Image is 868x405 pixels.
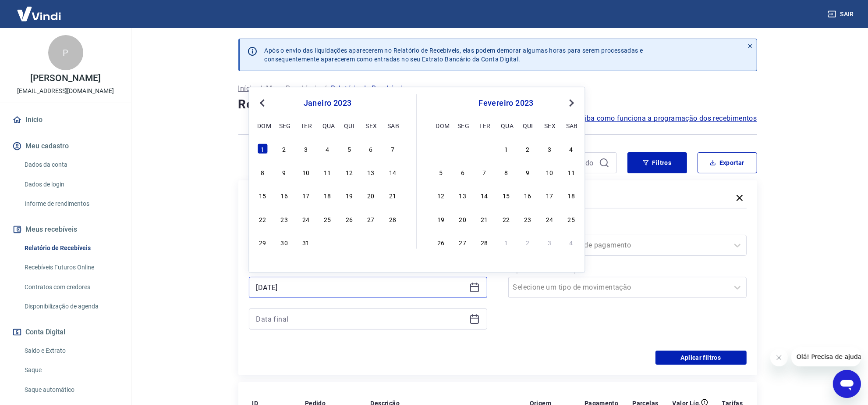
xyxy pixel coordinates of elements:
[457,214,468,224] div: Choose segunda-feira, 20 de fevereiro de 2023
[257,143,268,154] div: Choose domingo, 1 de janeiro de 2023
[344,190,354,201] div: Choose quinta-feira, 19 de janeiro de 2023
[567,98,577,108] button: Next Month
[256,98,399,108] div: janeiro 2023
[387,237,398,247] div: Choose sábado, 4 de fevereiro de 2023
[238,96,757,113] h4: Relatório de Recebíveis
[366,214,376,224] div: Choose sexta-feira, 27 de janeiro de 2023
[344,120,354,130] div: qui
[265,46,643,64] p: Após o envio das liquidações aparecerem no Relatório de Recebíveis, elas podem demorar algumas ho...
[436,237,446,247] div: Choose domingo, 26 de fevereiro de 2023
[301,143,311,154] div: Choose terça-feira, 3 de janeiro de 2023
[301,214,311,224] div: Choose terça-feira, 24 de janeiro de 2023
[366,190,376,201] div: Choose sexta-feira, 20 de janeiro de 2023
[301,167,311,177] div: Choose terça-feira, 10 de janeiro de 2023
[436,167,446,177] div: Choose domingo, 5 de fevereiro de 2023
[457,237,468,247] div: Choose segunda-feira, 27 de fevereiro de 2023
[257,120,268,130] div: dom
[48,35,83,70] div: P
[479,190,490,201] div: Choose terça-feira, 14 de fevereiro de 2023
[436,143,446,154] div: Choose domingo, 29 de janeiro de 2023
[544,120,555,130] div: sex
[21,176,120,194] a: Dados de login
[510,265,745,275] label: Tipo de Movimentação
[257,214,268,224] div: Choose domingo, 22 de janeiro de 2023
[457,167,468,177] div: Choose segunda-feira, 6 de fevereiro de 2023
[436,120,446,130] div: dom
[366,167,376,177] div: Choose sexta-feira, 13 de janeiro de 2023
[301,120,311,130] div: ter
[366,237,376,247] div: Choose sexta-feira, 3 de fevereiro de 2023
[256,281,466,294] input: Data inicial
[257,190,268,201] div: Choose domingo, 15 de janeiro de 2023
[301,190,311,201] div: Choose terça-feira, 17 de janeiro de 2023
[21,342,120,360] a: Saldo e Extrato
[256,312,466,326] input: Data final
[11,0,67,27] img: Vindi
[322,237,333,247] div: Choose quarta-feira, 1 de fevereiro de 2023
[256,142,399,248] div: month 2023-01
[566,237,577,247] div: Choose sábado, 4 de março de 2023
[257,167,268,177] div: Choose domingo, 8 de janeiro de 2023
[501,190,511,201] div: Choose quarta-feira, 15 de fevereiro de 2023
[523,167,533,177] div: Choose quinta-feira, 9 de fevereiro de 2023
[544,167,555,177] div: Choose sexta-feira, 10 de fevereiro de 2023
[11,323,120,342] button: Conta Digital
[435,142,578,248] div: month 2023-02
[544,143,555,154] div: Choose sexta-feira, 3 de fevereiro de 2023
[21,297,120,315] a: Disponibilização de agenda
[791,347,861,366] iframe: Mensagem da empresa
[11,110,120,129] a: Início
[387,190,398,201] div: Choose sábado, 21 de janeiro de 2023
[387,167,398,177] div: Choose sábado, 14 de janeiro de 2023
[279,120,290,130] div: seg
[523,120,533,130] div: qui
[523,143,533,154] div: Choose quinta-feira, 2 de fevereiro de 2023
[833,370,861,398] iframe: Botão para abrir a janela de mensagens
[501,214,511,224] div: Choose quarta-feira, 22 de fevereiro de 2023
[279,214,290,224] div: Choose segunda-feira, 23 de janeiro de 2023
[301,237,311,247] div: Choose terça-feira, 31 de janeiro de 2023
[510,222,745,233] label: Forma de Pagamento
[21,381,120,399] a: Saque automático
[544,214,555,224] div: Choose sexta-feira, 24 de fevereiro de 2023
[21,239,120,257] a: Relatório de Recebíveis
[279,237,290,247] div: Choose segunda-feira, 30 de janeiro de 2023
[279,143,290,154] div: Choose segunda-feira, 2 de janeiro de 2023
[322,167,333,177] div: Choose quarta-feira, 11 de janeiro de 2023
[436,214,446,224] div: Choose domingo, 19 de fevereiro de 2023
[21,195,120,213] a: Informe de rendimentos
[366,120,376,130] div: sex
[11,136,120,156] button: Meu cadastro
[279,190,290,201] div: Choose segunda-feira, 16 de janeiro de 2023
[331,83,406,94] p: Relatório de Recebíveis
[479,237,490,247] div: Choose terça-feira, 28 de fevereiro de 2023
[566,214,577,224] div: Choose sábado, 25 de fevereiro de 2023
[627,152,687,173] button: Filtros
[523,214,533,224] div: Choose quinta-feira, 23 de fevereiro de 2023
[259,83,262,94] p: /
[576,113,757,124] a: Saiba como funciona a programação dos recebimentos
[322,190,333,201] div: Choose quarta-feira, 18 de janeiro de 2023
[17,86,114,96] p: [EMAIL_ADDRESS][DOMAIN_NAME]
[655,351,747,365] button: Aplicar filtros
[544,190,555,201] div: Choose sexta-feira, 17 de fevereiro de 2023
[698,152,757,173] button: Exportar
[457,190,468,201] div: Choose segunda-feira, 13 de fevereiro de 2023
[266,83,320,94] a: Meus Recebíveis
[279,167,290,177] div: Choose segunda-feira, 9 de janeiro de 2023
[21,156,120,174] a: Dados da conta
[322,214,333,224] div: Choose quarta-feira, 25 de janeiro de 2023
[566,143,577,154] div: Choose sábado, 4 de fevereiro de 2023
[5,6,74,13] span: Olá! Precisa de ajuda?
[566,167,577,177] div: Choose sábado, 11 de fevereiro de 2023
[366,143,376,154] div: Choose sexta-feira, 6 de janeiro de 2023
[501,167,511,177] div: Choose quarta-feira, 8 de fevereiro de 2023
[501,237,511,247] div: Choose quarta-feira, 1 de março de 2023
[501,120,511,130] div: qua
[479,167,490,177] div: Choose terça-feira, 7 de fevereiro de 2023
[344,143,354,154] div: Choose quinta-feira, 5 de janeiro de 2023
[30,74,100,83] p: [PERSON_NAME]
[826,6,857,22] button: Sair
[479,143,490,154] div: Choose terça-feira, 31 de janeiro de 2023
[479,120,490,130] div: ter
